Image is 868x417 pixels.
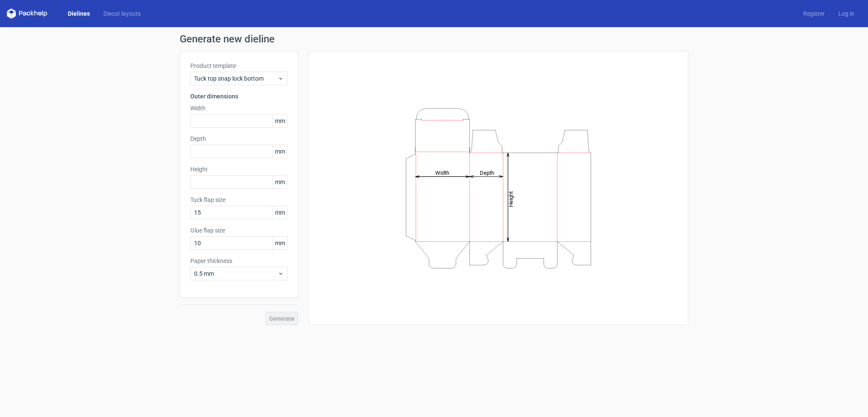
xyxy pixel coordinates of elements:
a: Register [796,9,832,18]
a: Dielines [61,9,97,18]
tspan: Height [508,191,514,207]
label: Height [190,165,288,174]
span: mm [273,145,287,158]
span: Tuck top snap lock bottom [194,74,278,83]
a: Log in [832,9,861,18]
tspan: Depth [480,169,494,176]
span: mm [273,237,287,249]
h3: Outer dimensions [190,92,288,101]
label: Glue flap size [190,226,288,235]
a: Diecut layouts [97,9,147,18]
label: Depth [190,134,288,143]
span: mm [273,115,287,127]
tspan: Width [435,169,449,176]
label: Product template [190,62,288,70]
label: Tuck flap size [190,196,288,204]
h1: Generate new dieline [180,34,688,44]
span: mm [273,176,287,188]
span: mm [273,206,287,219]
span: 0.5 mm [194,269,278,278]
label: Paper thickness [190,257,288,265]
label: Width [190,104,288,112]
